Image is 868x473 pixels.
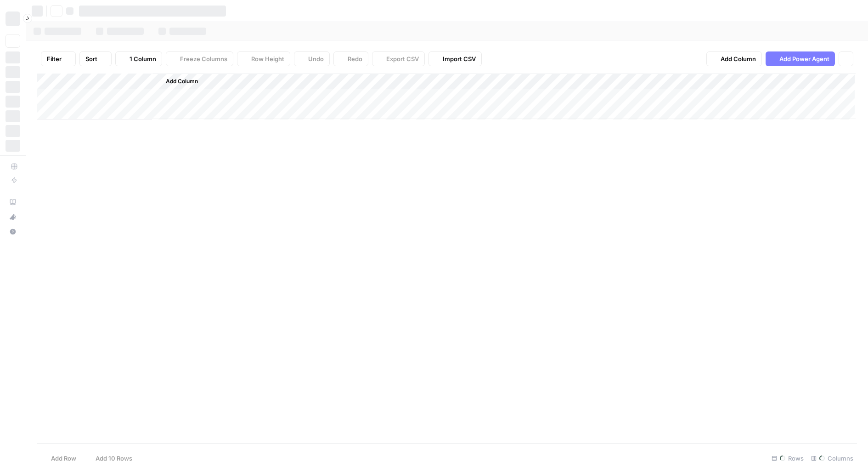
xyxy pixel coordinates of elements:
button: Undo [294,51,330,66]
div: Columns [807,451,857,466]
span: Sort [85,54,97,63]
button: Row Height [237,51,290,66]
button: Sort [79,51,112,66]
button: Add Column [706,51,762,66]
button: Add Power Agent [766,51,835,66]
button: Help + Support [6,224,20,239]
span: Add 10 Rows [96,454,132,463]
button: What's new? [6,210,20,224]
span: Freeze Columns [180,54,227,63]
span: Add Row [51,454,76,463]
a: AirOps Academy [6,195,20,210]
span: Redo [348,54,362,63]
span: Export CSV [386,54,419,63]
span: Filter [47,54,62,63]
button: Filter [41,51,76,66]
button: Freeze Columns [166,51,233,66]
button: Export CSV [372,51,425,66]
button: 1 Column [115,51,162,66]
button: Add Row [37,451,82,466]
span: Import CSV [443,54,476,63]
span: 1 Column [130,54,156,63]
button: Add 10 Rows [82,451,138,466]
button: Add Column [154,75,202,87]
span: Undo [308,54,324,63]
span: Row Height [251,54,284,63]
span: Add Power Agent [779,54,829,63]
div: Rows [768,451,807,466]
div: What's new? [6,210,20,224]
button: Redo [333,51,368,66]
span: Add Column [166,77,198,85]
button: Import CSV [428,51,482,66]
span: Add Column [721,54,756,63]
